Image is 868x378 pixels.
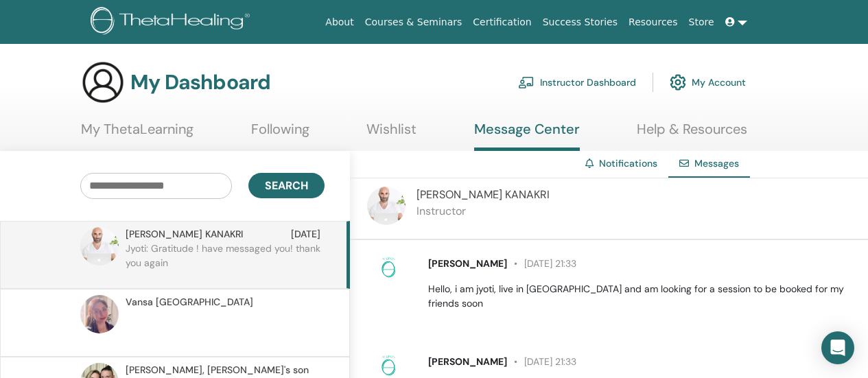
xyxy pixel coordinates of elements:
[126,363,309,377] span: [PERSON_NAME], [PERSON_NAME]'s son
[251,121,309,147] a: Following
[360,10,468,35] a: Courses & Seminars
[80,227,119,265] img: default.jpg
[377,355,399,377] img: no-photo.png
[637,121,747,147] a: Help & Resources
[474,121,580,151] a: Message Center
[670,67,746,97] a: My Account
[428,257,507,270] span: [PERSON_NAME]
[367,187,406,225] img: default.jpg
[377,257,399,279] img: no-photo.png
[81,60,125,104] img: generic-user-icon.jpg
[467,10,537,35] a: Certification
[91,7,255,38] img: logo.png
[417,187,550,202] span: [PERSON_NAME] KANAKRI
[683,10,720,35] a: Store
[623,10,683,35] a: Resources
[126,295,253,309] span: Vansa [GEOGRAPHIC_DATA]
[518,67,636,97] a: Instructor Dashboard
[130,70,270,95] h3: My Dashboard
[599,157,657,169] a: Notifications
[670,71,686,94] img: cog.svg
[80,295,119,333] img: default.jpg
[366,121,417,147] a: Wishlist
[518,76,535,88] img: chalkboard-teacher.svg
[291,227,320,241] span: [DATE]
[694,157,739,169] span: Messages
[428,282,852,311] p: Hello, i am jyoti, live in [GEOGRAPHIC_DATA] and am looking for a session to be booked for my fri...
[126,227,243,241] span: [PERSON_NAME] KANAKRI
[417,203,550,220] p: Instructor
[320,10,359,35] a: About
[537,10,623,35] a: Success Stories
[507,257,576,270] span: [DATE] 21:33
[265,178,308,193] span: Search
[507,355,576,368] span: [DATE] 21:33
[821,331,854,364] div: Open Intercom Messenger
[126,241,325,283] p: Jyoti: Gratitude ! have messaged you! thank you again
[428,355,507,368] span: [PERSON_NAME]
[81,121,193,147] a: My ThetaLearning
[248,173,325,198] button: Search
